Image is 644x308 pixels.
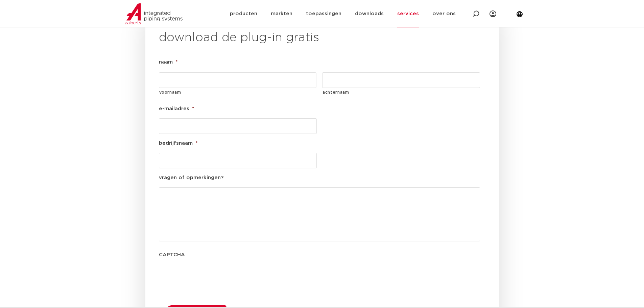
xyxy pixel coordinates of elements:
label: e-mailadres [159,105,194,112]
label: bedrijfsnaam [159,140,197,147]
iframe: reCAPTCHA [159,264,262,290]
label: achternaam [323,88,480,96]
label: vragen of opmerkingen? [159,174,223,181]
label: CAPTCHA [159,252,185,258]
label: voornaam [159,88,317,96]
h2: download de plug-in gratis [159,30,485,46]
label: naam [159,59,177,66]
